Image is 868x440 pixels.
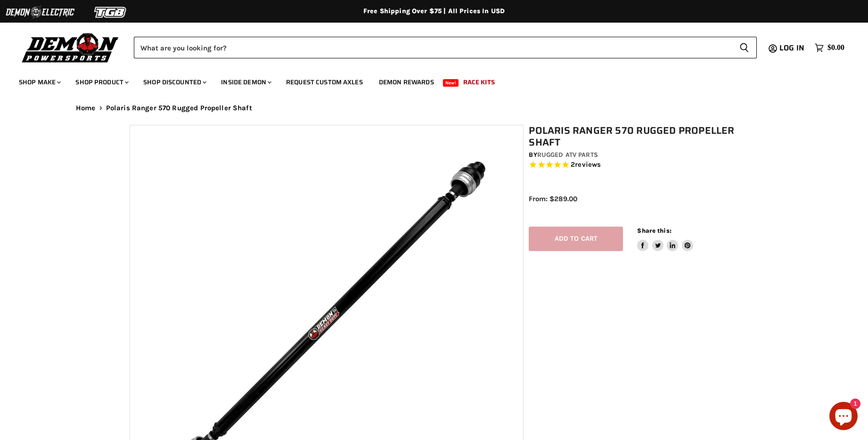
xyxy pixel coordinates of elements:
[529,195,577,203] span: From: $289.00
[57,7,811,16] div: Free Shipping Over $75 | All Prices In USD
[134,37,732,58] input: Search
[19,31,122,64] img: Demon Powersports
[214,73,277,92] a: Inside Demon
[57,104,811,112] nav: Breadcrumbs
[68,73,134,92] a: Shop Product
[76,104,96,112] a: Home
[575,161,601,169] span: reviews
[732,37,757,58] button: Search
[571,161,601,169] span: 2 reviews
[537,151,598,159] a: Rugged ATV Parts
[637,227,671,234] span: Share this:
[372,73,441,92] a: Demon Rewards
[637,227,693,252] aside: Share this:
[443,79,459,87] span: New!
[106,104,252,112] span: Polaris Ranger 570 Rugged Propeller Shaft
[529,160,744,170] span: Rated 5.0 out of 5 stars 2 reviews
[810,41,849,55] a: $0.00
[279,73,370,92] a: Request Custom Axles
[529,150,744,160] div: by
[134,37,757,58] form: Product
[775,44,810,52] a: Log in
[136,73,212,92] a: Shop Discounted
[456,73,502,92] a: Race Kits
[827,43,844,52] span: $0.00
[12,69,842,92] ul: Main menu
[779,42,804,54] span: Log in
[5,3,75,21] img: Demon Electric Logo 2
[12,73,66,92] a: Shop Make
[529,125,744,148] h1: Polaris Ranger 570 Rugged Propeller Shaft
[827,402,860,432] inbox-online-store-chat: Shopify online store chat
[75,3,146,21] img: TGB Logo 2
